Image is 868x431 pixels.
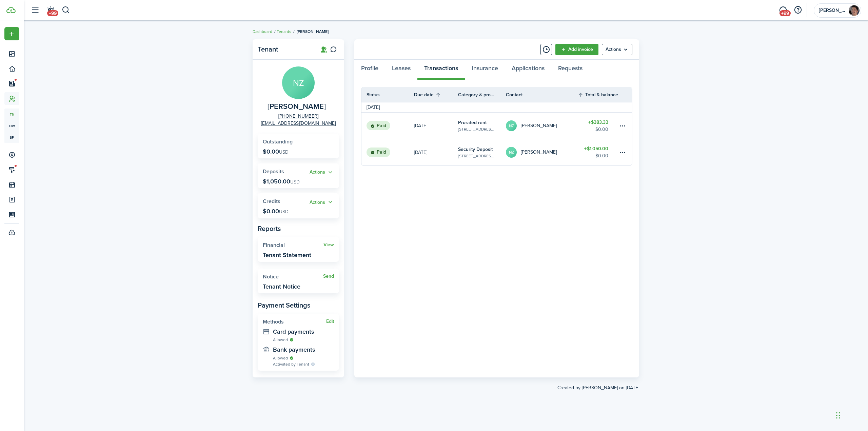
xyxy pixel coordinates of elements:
[367,148,390,157] status: Paid
[4,132,19,143] a: sp
[253,377,639,391] created-at: Created by [PERSON_NAME] on [DATE]
[792,4,804,16] button: Open resource center
[323,274,334,279] a: Send
[263,178,300,185] p: $1,050.00
[506,147,517,158] avatar-text: NZ
[361,104,385,111] td: [DATE]
[588,119,608,126] table-amount-title: $383.33
[602,44,632,55] button: Open menu
[273,328,334,335] widget-stats-description: Card payments
[414,149,427,156] p: [DATE]
[279,149,289,156] span: USD
[47,10,58,16] span: +99
[836,405,840,426] div: Drag
[367,121,390,131] status: Paid
[263,138,293,145] span: Outstanding
[310,169,334,176] button: Open menu
[458,146,493,153] table-info-title: Security Deposit
[521,123,557,129] table-profile-info-text: [PERSON_NAME]
[776,2,789,19] a: Messaging
[458,91,506,98] th: Category & property
[297,28,329,35] span: [PERSON_NAME]
[263,274,323,280] widget-stats-title: Notice
[540,44,552,55] button: Timeline
[4,120,19,132] a: ow
[506,120,517,131] avatar-text: NZ
[326,319,334,324] button: Edit
[414,139,458,165] a: [DATE]
[505,60,551,80] a: Applications
[849,5,860,16] img: Andy
[361,91,414,98] th: Status
[310,169,334,176] button: Actions
[263,208,289,215] p: $0.00
[555,44,598,55] a: Add invoice
[4,27,19,40] button: Open menu
[277,28,291,35] a: Tenants
[414,91,458,99] th: Sort
[458,139,506,165] a: Security Deposit[STREET_ADDRESS][PERSON_NAME], Unit Left Side Master Bedroom
[261,120,336,127] a: [EMAIL_ADDRESS][DOMAIN_NAME]
[458,126,496,132] table-subtitle: [STREET_ADDRESS][PERSON_NAME], Unit Left Side Master Bedroom
[578,91,618,99] th: Sort
[465,60,505,80] a: Insurance
[578,139,618,165] a: $1,050.00$0.00
[414,113,458,139] a: [DATE]
[323,242,334,248] a: View
[273,337,288,343] span: Allowed
[385,60,417,80] a: Leases
[258,223,339,234] panel-main-subtitle: Reports
[361,139,414,165] a: Paid
[354,60,385,80] a: Profile
[290,178,300,185] span: USD
[584,145,608,152] table-amount-title: $1,050.00
[458,153,496,159] table-subtitle: [STREET_ADDRESS][PERSON_NAME], Unit Left Side Master Bedroom
[310,198,334,206] button: Open menu
[263,197,280,205] span: Credits
[28,4,41,17] button: Open sidebar
[44,2,57,19] a: Notifications
[602,44,632,55] menu-btn: Actions
[780,10,791,16] span: +99
[506,113,578,139] a: NZ[PERSON_NAME]
[263,252,311,258] widget-stats-description: Tenant Statement
[263,148,289,155] p: $0.00
[263,319,326,325] widget-stats-title: Methods
[258,300,339,310] panel-main-subtitle: Payment Settings
[263,283,300,290] widget-stats-description: Tenant Notice
[551,60,589,80] a: Requests
[273,346,334,353] widget-stats-description: Bank payments
[506,91,578,98] th: Contact
[414,122,427,129] p: [DATE]
[278,113,318,120] a: [PHONE_NUMBER]
[361,113,414,139] a: Paid
[595,152,608,159] table-amount-description: $0.00
[268,102,326,111] span: Nyi Zaw
[310,198,334,206] button: Actions
[263,168,284,175] span: Deposits
[4,109,19,120] a: tn
[6,7,16,13] img: TenantCloud
[279,208,289,215] span: USD
[506,139,578,165] a: NZ[PERSON_NAME]
[834,398,868,431] iframe: Chat Widget
[521,150,557,155] table-profile-info-text: [PERSON_NAME]
[258,45,312,53] panel-main-title: Tenant
[62,4,70,16] button: Search
[253,28,272,35] a: Dashboard
[595,126,608,133] table-amount-description: $0.00
[458,113,506,139] a: Prorated rent[STREET_ADDRESS][PERSON_NAME], Unit Left Side Master Bedroom
[273,361,309,367] span: Activated by Tenant
[282,66,315,99] avatar-text: NZ
[273,355,288,361] span: Allowed
[819,8,846,13] span: Andy
[458,119,487,126] table-info-title: Prorated rent
[263,242,323,248] widget-stats-title: Financial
